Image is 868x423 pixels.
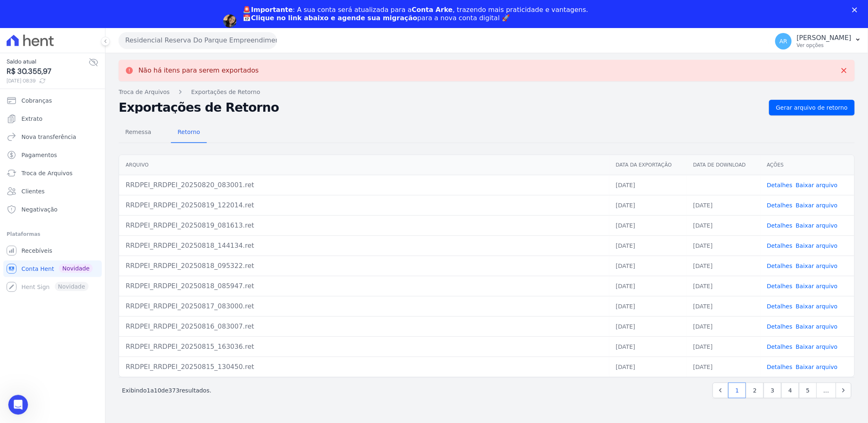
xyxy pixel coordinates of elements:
b: Conta Arke [412,6,453,14]
span: R$ 30.355,97 [7,66,89,77]
a: Detalhes [767,303,793,310]
a: Baixar arquivo [796,303,838,310]
a: Remessa [119,122,158,143]
a: Detalhes [767,202,793,209]
span: Cobranças [21,96,52,105]
td: [DATE] [687,317,760,337]
a: Retorno [171,122,207,143]
a: Detalhes [767,242,793,249]
a: Detalhes [767,343,793,350]
td: [DATE] [687,296,760,317]
a: Detalhes [767,222,793,229]
td: [DATE] [609,357,687,377]
a: 5 [799,383,817,398]
a: Agendar migração [243,27,311,36]
td: [DATE] [687,236,760,256]
td: [DATE] [609,216,687,236]
td: [DATE] [609,175,687,195]
a: 2 [746,383,764,398]
a: Troca de Arquivos [119,88,170,96]
a: Detalhes [767,323,793,330]
a: 1 [728,383,746,398]
div: : A sua conta será atualizada para a , trazendo mais praticidade e vantagens. 📅 para a nova conta... [243,6,589,22]
button: AR [PERSON_NAME] Ver opções [769,30,868,53]
a: Next [836,383,852,398]
div: RRDPEI_RRDPEI_20250815_130450.ret [126,362,603,372]
a: Baixar arquivo [796,222,838,229]
a: Extrato [3,110,102,127]
th: Data da Exportação [609,155,687,175]
nav: Breadcrumb [119,88,855,96]
span: 373 [168,387,180,394]
a: Exportações de Retorno [191,88,260,96]
th: Arquivo [119,155,609,175]
span: Troca de Arquivos [21,169,73,177]
td: [DATE] [609,337,687,357]
td: [DATE] [609,296,687,317]
a: 4 [781,383,799,398]
td: [DATE] [609,256,687,276]
a: Detalhes [767,182,793,188]
a: Baixar arquivo [796,323,838,330]
div: Plataformas [7,229,98,239]
span: Nova transferência [21,133,76,141]
a: Baixar arquivo [796,283,838,289]
h2: Exportações de Retorno [119,102,763,113]
a: Conta Hent Novidade [3,261,102,277]
button: Residencial Reserva Do Parque Empreendimento Imobiliario LTDA [119,32,277,49]
td: [DATE] [609,236,687,256]
div: RRDPEI_RRDPEI_20250818_095322.ret [126,261,603,271]
th: Data de Download [687,155,760,175]
span: Remessa [120,124,156,140]
span: Conta Hent [21,265,54,273]
a: Baixar arquivo [796,242,838,249]
a: Troca de Arquivos [3,165,102,181]
p: Não há itens para serem exportados [138,66,259,75]
div: Fechar [852,7,861,12]
a: Baixar arquivo [796,343,838,350]
p: Exibindo a de resultados. [122,386,211,395]
a: Negativação [3,201,102,218]
a: Previous [713,383,728,398]
span: Pagamentos [21,151,57,159]
b: Clique no link abaixo e agende sua migração [251,14,418,22]
span: Extrato [21,115,42,123]
div: RRDPEI_RRDPEI_20250815_163036.ret [126,342,603,352]
a: Detalhes [767,283,793,289]
a: Nova transferência [3,129,102,145]
a: Baixar arquivo [796,202,838,209]
span: AR [779,38,787,44]
div: RRDPEI_RRDPEI_20250817_083000.ret [126,301,603,311]
span: Saldo atual [7,57,89,66]
td: [DATE] [687,357,760,377]
img: Profile image for Adriane [223,14,236,28]
div: RRDPEI_RRDPEI_20250818_085947.ret [126,281,603,291]
span: … [817,383,836,398]
a: Gerar arquivo de retorno [769,100,855,115]
a: Detalhes [767,364,793,370]
span: Clientes [21,187,44,195]
span: 1 [147,387,150,394]
span: 10 [154,387,161,394]
th: Ações [760,155,854,175]
p: Ver opções [797,42,852,49]
a: Recebíveis [3,242,102,259]
span: Novidade [59,264,93,273]
b: 🚨Importante [243,6,293,14]
td: [DATE] [687,276,760,296]
td: [DATE] [687,337,760,357]
span: Negativação [21,205,58,214]
div: RRDPEI_RRDPEI_20250820_083001.ret [126,180,603,190]
a: Pagamentos [3,147,102,163]
div: RRDPEI_RRDPEI_20250819_081613.ret [126,221,603,230]
a: Detalhes [767,263,793,269]
a: Baixar arquivo [796,182,838,188]
span: Recebíveis [21,247,52,255]
td: [DATE] [609,276,687,296]
iframe: Intercom live chat [8,395,28,415]
a: Clientes [3,183,102,200]
a: Baixar arquivo [796,263,838,269]
div: RRDPEI_RRDPEI_20250818_144134.ret [126,241,603,251]
p: [PERSON_NAME] [797,34,852,42]
a: 3 [764,383,781,398]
